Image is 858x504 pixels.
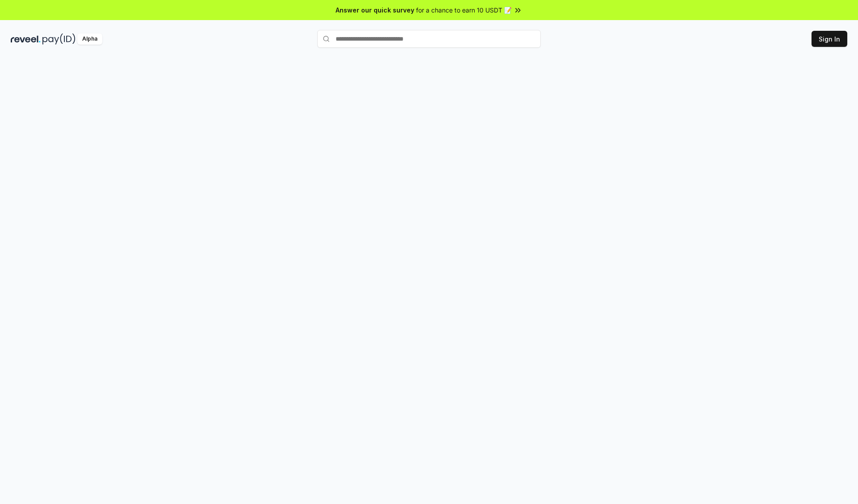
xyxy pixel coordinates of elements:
span: for a chance to earn 10 USDT 📝 [416,5,512,15]
button: Sign In [812,31,847,47]
span: Answer our quick survey [336,5,414,15]
img: pay_id [42,33,76,45]
div: Alpha [77,33,102,45]
img: reveel_dark [11,33,41,45]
